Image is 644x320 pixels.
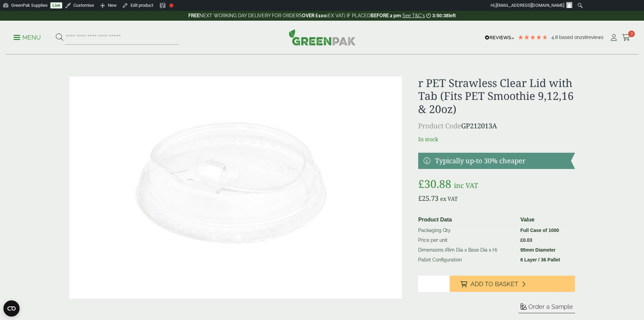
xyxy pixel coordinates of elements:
span: 3 [628,30,635,37]
bdi: 30.88 [418,176,451,191]
button: Open CMP widget [3,300,20,317]
i: My Account [610,34,618,41]
div: Focus keyphrase not set [169,3,173,7]
a: 3 [622,33,630,43]
td: Packaging Qty [415,226,518,236]
button: Order a Sample [519,303,575,313]
strong: FREE [188,13,199,18]
span: £ [418,176,424,191]
span: [EMAIL_ADDRESS][DOMAIN_NAME] [496,3,564,8]
p: GP212013A [418,121,575,131]
button: Add to Basket [450,276,575,292]
td: Dimensions (Rim Dia x Base Dia x H) [415,245,518,255]
strong: 95mm Diameter [520,247,555,253]
span: left [449,13,456,18]
bdi: 25.73 [418,194,438,203]
p: Menu [14,34,41,42]
span: Add to Basket [471,280,518,288]
i: Cart [622,34,630,41]
span: £ [520,237,523,243]
div: 4.79 Stars [518,34,548,40]
a: See T&C's [402,13,425,18]
bdi: 0.03 [520,237,532,243]
th: Product Data [415,214,518,226]
strong: OVER £100 [302,13,327,18]
span: 4.8 [551,35,559,40]
strong: Full Case of 1000 [520,228,559,233]
h1: r PET Strawless Clear Lid with Tab (Fits PET Smoothie 9,12,16 & 20oz) [418,77,575,115]
p: In stock [418,135,575,143]
td: Pallet Configuration [415,255,518,265]
td: Price per unit [415,235,518,245]
span: 3:50:38 [432,13,449,18]
a: Live [50,2,62,8]
img: GreenPak Supplies [289,29,356,45]
span: Order a Sample [528,303,573,310]
span: £ [418,194,422,203]
span: 216 [580,35,587,40]
span: reviews [587,35,603,40]
span: Product Code [418,121,461,130]
strong: BEFORE 2 pm [371,13,401,18]
span: ex VAT [440,195,458,202]
th: Value [518,214,572,226]
img: REVIEWS.io [485,35,514,40]
a: Menu [14,34,41,40]
img: 213013A PET Strawless Clear Lid [69,77,402,299]
span: Based on [559,35,580,40]
span: inc VAT [454,181,478,190]
strong: 6 Layer / 36 Pallet [520,257,560,262]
